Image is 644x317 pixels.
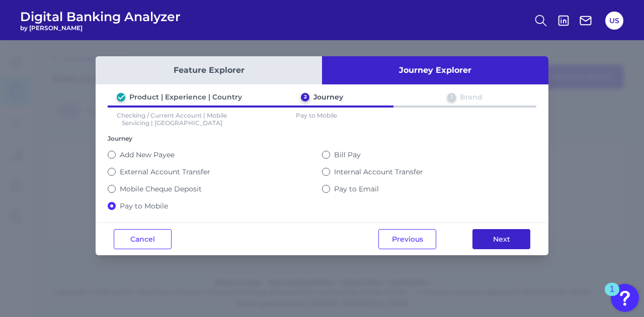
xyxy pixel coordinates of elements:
button: US [605,12,623,30]
label: Bill Pay [334,150,361,159]
div: 2 [301,93,309,101]
div: 1 [610,289,614,302]
label: Internal Account Transfer [334,167,423,176]
p: Pay to Mobile [253,112,381,127]
button: Previous [378,229,436,249]
div: 3 [447,93,456,101]
div: Journey [108,135,536,142]
p: Checking / Current Account | Mobile Servicing | [GEOGRAPHIC_DATA] [108,112,236,127]
label: External Account Transfer [120,167,210,176]
label: Pay to Email [334,184,379,193]
span: Digital Banking Analyzer [20,9,181,24]
div: Product | Experience | Country [129,92,242,101]
div: Journey [313,92,343,101]
button: Next [472,229,530,249]
button: Cancel [114,229,172,249]
span: by [PERSON_NAME] [20,24,181,32]
div: Brand [460,92,482,101]
label: Add New Payee [120,150,175,159]
button: Open Resource Center, 1 new notification [611,284,639,312]
label: Mobile Cheque Deposit [120,184,202,193]
label: Pay to Mobile [120,201,168,210]
button: Journey Explorer [322,56,548,84]
button: Feature Explorer [96,56,322,84]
